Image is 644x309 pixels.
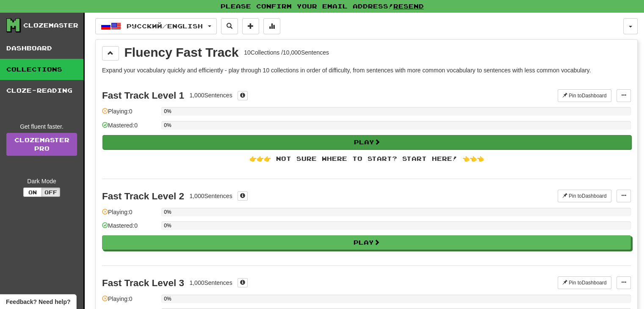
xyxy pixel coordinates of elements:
[102,135,631,149] button: Play
[6,122,77,131] div: Get fluent faster.
[558,276,611,289] button: Pin toDashboard
[102,295,157,309] div: Playing: 0
[189,279,232,287] div: 1,000 Sentences
[41,188,60,197] button: Off
[263,18,280,34] button: More stats
[127,22,203,30] span: Русский / English
[102,191,184,201] div: Fast Track Level 2
[221,18,238,34] button: Search sentences
[242,18,259,34] button: Add sentence to collection
[244,48,329,57] div: 10 Collections / 10,000 Sentences
[95,18,217,34] button: Русский/English
[102,208,157,222] div: Playing: 0
[23,188,42,197] button: On
[102,278,184,288] div: Fast Track Level 3
[102,107,157,121] div: Playing: 0
[102,154,631,163] div: 👉👉👉 Not sure where to start? Start here! 👈👈👈
[6,133,77,156] a: ClozemasterPro
[558,190,611,202] button: Pin toDashboard
[23,21,78,30] div: Clozemaster
[6,298,70,306] span: Open feedback widget
[102,66,631,74] p: Expand your vocabulary quickly and efficiently - play through 10 collections in order of difficul...
[102,90,184,101] div: Fast Track Level 1
[189,192,232,200] div: 1,000 Sentences
[102,235,631,250] button: Play
[102,121,157,135] div: Mastered: 0
[189,91,232,99] div: 1,000 Sentences
[6,177,77,185] div: Dark Mode
[558,89,611,102] button: Pin toDashboard
[124,46,239,59] div: Fluency Fast Track
[393,3,424,10] a: Resend
[102,221,157,235] div: Mastered: 0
